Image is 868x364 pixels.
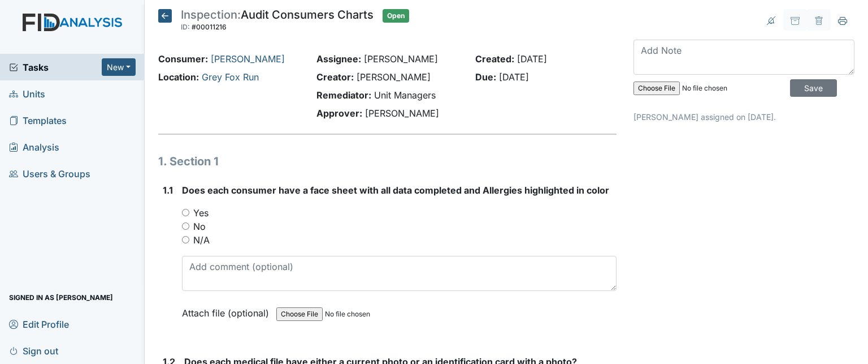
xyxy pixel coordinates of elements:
label: No [193,220,206,233]
div: Audit Consumers Charts [181,9,374,34]
strong: Due: [475,71,496,83]
a: [PERSON_NAME] [211,53,285,65]
span: Users & Groups [9,165,90,182]
span: Unit Managers [374,89,436,101]
span: Sign out [9,342,58,359]
span: Templates [9,112,67,129]
input: N/A [182,236,189,243]
label: Yes [193,206,209,220]
a: Grey Fox Run [202,71,259,83]
input: No [182,222,189,230]
input: Save [790,79,837,97]
span: [PERSON_NAME] [357,71,431,83]
span: Inspection: [181,8,241,22]
span: Units [9,85,45,102]
strong: Assignee: [316,53,361,65]
p: [PERSON_NAME] assigned on [DATE]. [633,111,854,123]
span: [PERSON_NAME] [364,53,438,65]
h1: 1. Section 1 [158,153,617,170]
span: Edit Profile [9,315,69,333]
span: Signed in as [PERSON_NAME] [9,289,113,306]
span: Analysis [9,138,59,156]
strong: Creator: [316,71,354,83]
span: #00011216 [192,23,227,31]
label: N/A [193,233,210,247]
button: New [102,58,136,76]
label: 1.1 [163,183,173,197]
strong: Approver: [316,108,362,119]
span: Does each consumer have a face sheet with all data completed and Allergies highlighted in color [182,185,609,196]
strong: Created: [475,53,514,65]
strong: Location: [158,71,199,83]
span: [DATE] [517,53,547,65]
a: Tasks [9,61,102,74]
span: [DATE] [499,71,529,83]
label: Attach file (optional) [182,300,274,320]
strong: Remediator: [316,89,371,101]
strong: Consumer: [158,53,208,65]
span: Open [383,9,409,23]
span: [PERSON_NAME] [365,108,439,119]
input: Yes [182,209,189,216]
span: ID: [181,23,190,31]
